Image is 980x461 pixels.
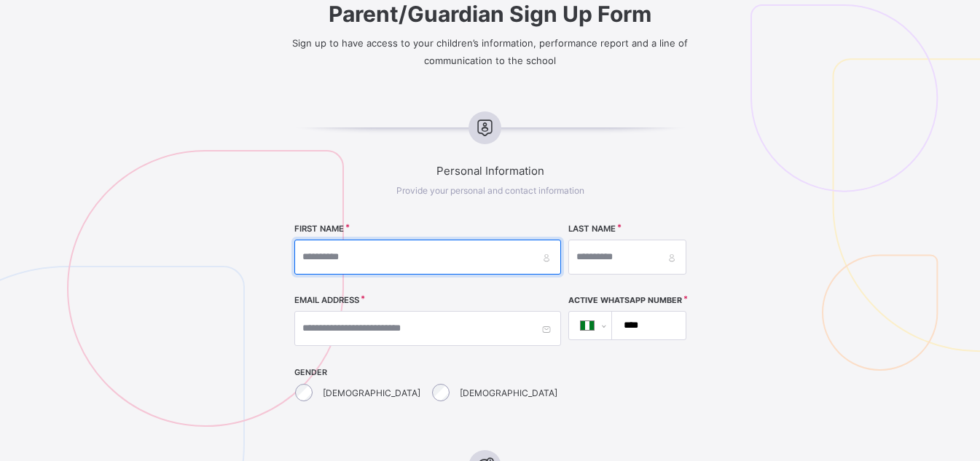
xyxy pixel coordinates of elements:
span: GENDER [294,368,561,377]
label: LAST NAME [568,224,616,234]
label: Active WhatsApp Number [568,296,682,305]
span: Personal Information [245,164,735,178]
label: FIRST NAME [294,224,344,234]
label: [DEMOGRAPHIC_DATA] [323,387,420,398]
label: [DEMOGRAPHIC_DATA] [460,387,557,398]
span: Sign up to have access to your children’s information, performance report and a line of communica... [292,37,688,66]
span: Parent/Guardian Sign Up Form [245,1,735,27]
label: EMAIL ADDRESS [294,295,359,305]
span: Provide your personal and contact information [396,185,584,196]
